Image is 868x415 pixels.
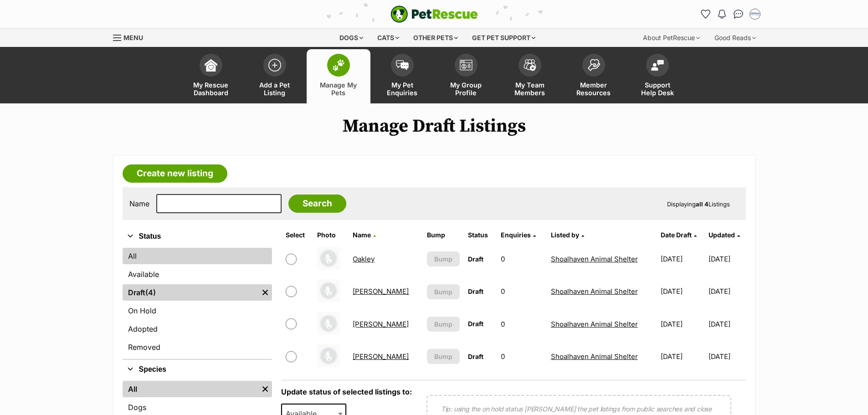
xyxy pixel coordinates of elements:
button: Bump [427,349,460,364]
td: [DATE] [709,243,745,275]
td: 0 [497,308,546,340]
span: Draft [468,287,483,295]
img: Owen [317,344,340,367]
a: Shoalhaven Animal Shelter [551,255,638,263]
td: 0 [497,341,546,372]
span: Support Help Desk [637,81,678,97]
td: [DATE] [657,341,707,372]
button: Species [123,364,272,375]
img: member-resources-icon-8e73f808a243e03378d46382f2149f9095a855e16c252ad45f914b54edf8863c.svg [587,59,600,71]
a: All [123,381,258,397]
img: Oswald [317,312,340,335]
span: Listed by [551,231,579,239]
a: Draft [123,284,258,301]
td: [DATE] [657,308,707,340]
span: Bump [434,254,452,264]
td: [DATE] [709,341,745,372]
span: My Group Profile [446,81,487,97]
th: Bump [423,228,463,242]
a: Listed by [551,231,584,239]
button: Bump [427,251,460,266]
img: logo-e224e6f780fb5917bec1dbf3a21bbac754714ae5b6737aabdf751b685950b380.svg [390,5,478,23]
a: Manage My Pets [307,49,370,103]
a: My Pet Enquiries [370,49,434,103]
a: [PERSON_NAME] [353,320,409,328]
span: translation missing: en.admin.listings.index.attributes.enquiries [501,231,531,239]
input: Search [288,195,346,213]
a: Removed [123,339,272,355]
div: About PetRescue [637,29,706,47]
a: Available [123,266,272,282]
td: [DATE] [709,308,745,340]
img: Jodie Parnell profile pic [750,10,760,19]
a: Add a Pet Listing [243,49,307,103]
img: help-desk-icon-fdf02630f3aa405de69fd3d07c3f3aa587a6932b1a1747fa1d2bba05be0121f9.svg [651,60,664,71]
span: Menu [123,34,143,41]
a: Support Help Desk [626,49,689,103]
a: [PERSON_NAME] [353,352,409,361]
img: pet-enquiries-icon-7e3ad2cf08bfb03b45e93fb7055b45f3efa6380592205ae92323e6603595dc1f.svg [396,60,409,70]
a: Name [353,231,376,239]
a: Remove filter [258,381,272,397]
img: add-pet-listing-icon-0afa8454b4691262ce3f59096e99ab1cd57d4a30225e0717b998d2c9b9846f56.svg [268,59,281,72]
td: [DATE] [709,276,745,307]
span: Draft [468,255,483,263]
label: Name [129,200,149,208]
span: Manage My Pets [318,81,359,97]
img: Oakley [317,247,340,270]
img: notifications-46538b983faf8c2785f20acdc204bb7945ddae34d4c08c2a6579f10ce5e182be.svg [718,10,725,19]
div: Cats [371,29,406,47]
div: Get pet support [466,29,542,47]
img: team-members-icon-5396bd8760b3fe7c0b43da4ab00e1e3bb1a5d9ba89233759b79545d2d3fc5d0d.svg [524,59,536,71]
a: Shoalhaven Animal Shelter [551,352,638,361]
strong: all 4 [696,200,709,208]
label: Update status of selected listings to: [281,387,412,396]
a: My Rescue Dashboard [179,49,243,103]
span: Draft [468,353,483,360]
span: Add a Pet Listing [254,81,295,97]
a: [PERSON_NAME] [353,287,409,296]
span: Bump [434,287,452,297]
td: [DATE] [657,243,707,275]
span: Displaying Listings [667,200,730,208]
a: My Team Members [498,49,562,103]
a: PetRescue [390,5,478,23]
button: My account [748,7,762,21]
button: Bump [427,284,460,299]
a: Favourites [699,7,713,21]
a: Oakley [353,255,375,263]
span: Name [353,231,371,239]
td: [DATE] [657,276,707,307]
a: Adopted [123,321,272,337]
span: translation missing: en.admin.listings.index.attributes.date_draft [661,231,692,239]
img: chat-41dd97257d64d25036548639549fe6c8038ab92f7586957e7f3b1b290dea8141.svg [734,10,743,19]
div: Status [123,246,272,359]
a: On Hold [123,302,272,319]
a: Shoalhaven Animal Shelter [551,320,638,328]
img: Oliver [317,279,340,302]
span: Updated [709,231,735,239]
img: manage-my-pets-icon-02211641906a0b7f246fdf0571729dbe1e7629f14944591b6c1af311fb30b64b.svg [332,59,345,71]
button: Notifications [715,7,729,21]
a: Enquiries [501,231,536,239]
th: Status [464,228,496,242]
span: My Team Members [509,81,550,97]
a: Member Resources [562,49,626,103]
div: Dogs [333,29,370,47]
span: My Pet Enquiries [382,81,423,97]
td: 0 [497,276,546,307]
span: My Rescue Dashboard [190,81,231,97]
span: Bump [434,352,452,361]
a: Create new listing [123,164,227,183]
a: Date Draft [661,231,697,239]
span: Member Resources [573,81,614,97]
div: Other pets [407,29,464,47]
a: My Group Profile [434,49,498,103]
div: Good Reads [708,29,762,47]
a: Menu [113,29,149,45]
img: group-profile-icon-3fa3cf56718a62981997c0bc7e787c4b2cf8bcc04b72c1350f741eb67cf2f40e.svg [460,60,473,71]
a: Shoalhaven Animal Shelter [551,287,638,296]
button: Status [123,231,272,242]
th: Photo [313,228,348,242]
a: Remove filter [258,284,272,301]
